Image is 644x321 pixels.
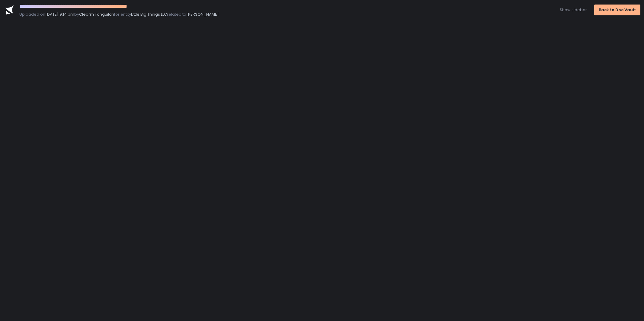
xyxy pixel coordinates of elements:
[19,11,45,17] span: Uploaded on
[560,7,587,13] button: Show sidebar
[74,11,79,17] span: by
[167,11,186,17] span: related to
[131,11,167,17] span: Little Big Things LLC
[594,5,640,15] button: Back to Doc Vault
[599,7,636,13] div: Back to Doc Vault
[45,11,74,17] span: [DATE] 9:14 pm
[186,11,219,17] span: [PERSON_NAME]
[79,11,114,17] span: Clearm Tanguilan
[114,11,131,17] span: for entity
